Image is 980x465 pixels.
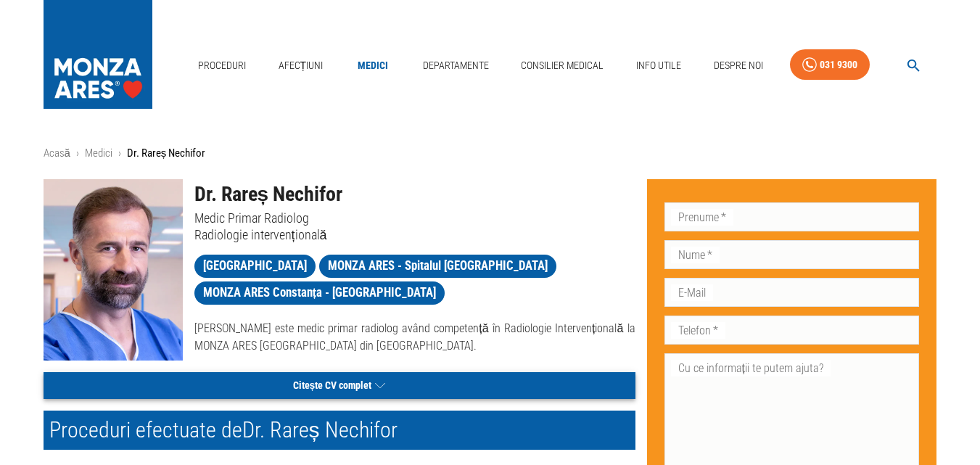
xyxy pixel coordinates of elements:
span: MONZA ARES - Spitalul [GEOGRAPHIC_DATA] [319,257,556,275]
a: Info Utile [630,51,687,81]
span: MONZA ARES Constanța - [GEOGRAPHIC_DATA] [194,284,445,302]
h1: Dr. Rareș Nechifor [194,179,635,210]
nav: breadcrumb [44,145,937,162]
li: › [118,145,121,162]
a: [GEOGRAPHIC_DATA] [194,255,316,278]
a: MONZA ARES Constanța - [GEOGRAPHIC_DATA] [194,281,445,305]
a: Acasă [44,147,70,160]
a: Despre Noi [708,51,769,81]
p: Medic Primar Radiolog [194,210,635,226]
a: Departamente [417,51,495,81]
a: Medici [350,51,396,81]
p: [PERSON_NAME] este medic primar radiolog având competență în Radiologie Intervențională la MONZA ... [194,320,635,355]
a: MONZA ARES - Spitalul [GEOGRAPHIC_DATA] [319,255,556,278]
button: Citește CV complet [44,372,635,399]
h2: Proceduri efectuate de Dr. Rareș Nechifor [44,411,635,450]
a: Proceduri [192,51,252,81]
a: Medici [85,147,112,160]
a: 031 9300 [790,49,870,81]
img: Dr. Rareș Nechifor [44,179,183,361]
span: [GEOGRAPHIC_DATA] [194,257,316,275]
p: Dr. Rareș Nechifor [127,145,206,162]
p: Radiologie intervențională [194,226,635,243]
div: 031 9300 [820,56,857,74]
a: Afecțiuni [273,51,329,81]
a: Consilier Medical [515,51,609,81]
li: › [76,145,79,162]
